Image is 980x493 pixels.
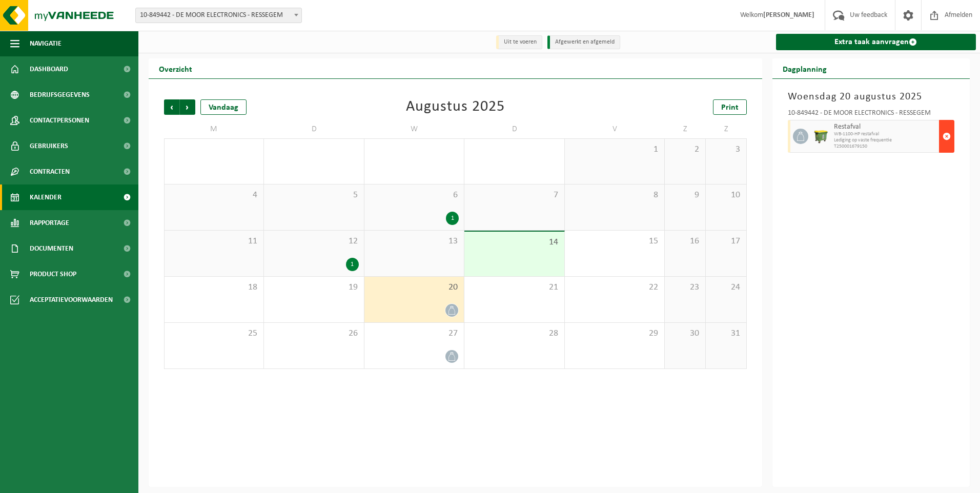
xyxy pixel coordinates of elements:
[164,99,179,115] span: Vorige
[763,11,814,19] strong: [PERSON_NAME]
[706,120,747,138] td: Z
[469,328,559,339] span: 28
[469,282,559,293] span: 21
[135,8,302,23] span: 10-849442 - DE MOOR ELECTRONICS - RESSEGEM
[30,236,73,261] span: Documenten
[721,104,739,112] span: Print
[170,236,258,247] span: 11
[711,282,741,293] span: 24
[670,328,700,339] span: 30
[164,120,264,138] td: M
[469,190,559,201] span: 7
[180,99,195,115] span: Volgende
[346,258,359,271] div: 1
[30,287,113,313] span: Acceptatievoorwaarden
[670,282,700,293] span: 23
[711,144,741,155] span: 3
[170,328,258,339] span: 25
[30,210,69,236] span: Rapportage
[665,120,706,138] td: Z
[711,328,741,339] span: 31
[30,261,76,287] span: Product Shop
[30,56,68,82] span: Dashboard
[269,190,358,201] span: 5
[565,120,665,138] td: V
[788,89,955,105] h3: Woensdag 20 augustus 2025
[469,237,559,248] span: 14
[772,58,837,78] h2: Dagplanning
[170,282,258,293] span: 18
[30,108,89,133] span: Contactpersonen
[547,35,620,49] li: Afgewerkt en afgemeld
[446,212,459,225] div: 1
[570,190,659,201] span: 8
[370,282,459,293] span: 20
[30,82,90,108] span: Bedrijfsgegevens
[464,120,564,138] td: D
[370,236,459,247] span: 13
[149,58,202,78] h2: Overzicht
[834,137,937,143] span: Lediging op vaste frequentie
[570,282,659,293] span: 22
[776,34,976,50] a: Extra taak aanvragen
[30,31,62,56] span: Navigatie
[570,236,659,247] span: 15
[713,99,747,115] a: Print
[136,8,301,23] span: 10-849442 - DE MOOR ELECTRONICS - RESSEGEM
[406,99,505,115] div: Augustus 2025
[370,190,459,201] span: 6
[834,123,937,131] span: Restafval
[670,144,700,155] span: 2
[269,236,358,247] span: 12
[711,236,741,247] span: 17
[200,99,247,115] div: Vandaag
[496,35,542,49] li: Uit te voeren
[834,131,937,137] span: WB-1100-HP restafval
[670,236,700,247] span: 16
[570,144,659,155] span: 1
[570,328,659,339] span: 29
[269,282,358,293] span: 19
[670,190,700,201] span: 9
[711,190,741,201] span: 10
[30,184,62,210] span: Kalender
[30,133,68,159] span: Gebruikers
[30,159,70,184] span: Contracten
[370,328,459,339] span: 27
[834,143,937,150] span: T250001679150
[264,120,364,138] td: D
[170,190,258,201] span: 4
[788,110,955,120] div: 10-849442 - DE MOOR ELECTRONICS - RESSEGEM
[269,328,358,339] span: 26
[364,120,464,138] td: W
[813,129,829,144] img: WB-1100-HPE-GN-50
